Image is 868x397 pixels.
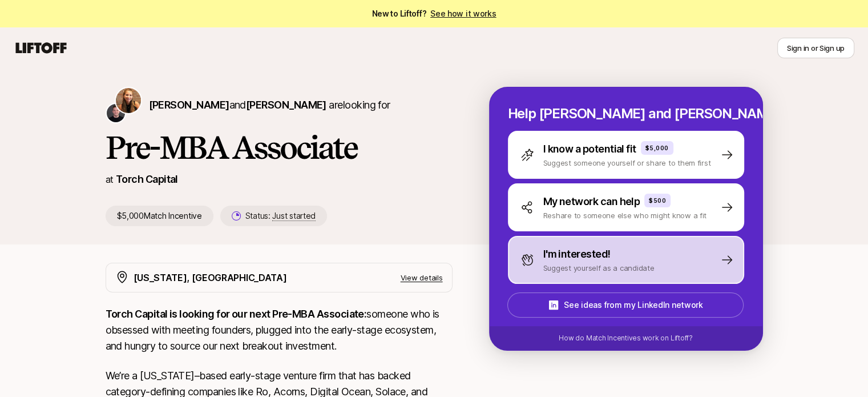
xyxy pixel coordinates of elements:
p: at [106,172,114,187]
p: $5,000 [645,143,669,153]
p: [US_STATE], [GEOGRAPHIC_DATA] [134,270,287,285]
span: [PERSON_NAME] [149,99,229,111]
p: Help [PERSON_NAME] and [PERSON_NAME] hire [508,106,744,122]
p: My network can help [543,194,640,210]
p: Suggest someone yourself or share to them first [543,157,711,169]
p: How do Match Incentives work on Liftoff? [559,333,692,343]
p: I'm interested! [543,246,611,262]
p: I know a potential fit [543,141,636,157]
img: Christopher Harper [107,104,125,122]
p: someone who is obsessed with meeting founders, plugged into the early-stage ecosystem, and hungry... [106,306,453,354]
p: Reshare to someone else who might know a fit [543,210,707,221]
span: Just started [272,211,316,221]
p: $5,000 Match Incentive [106,206,213,226]
button: Sign in or Sign up [777,38,854,58]
p: View details [401,272,443,283]
p: See ideas from my LinkedIn network [564,298,703,312]
img: Katie Reiner [116,88,141,113]
p: $500 [649,196,666,205]
span: New to Liftoff? [372,7,496,21]
p: Suggest yourself as a candidate [543,262,655,274]
a: Torch Capital [116,173,178,185]
span: [PERSON_NAME] [246,99,326,111]
a: See how it works [430,9,496,18]
span: and [229,99,326,111]
strong: Torch Capital is looking for our next Pre-MBA Associate: [106,308,367,320]
p: Status: [245,209,316,223]
p: are looking for [149,97,390,113]
button: See ideas from my LinkedIn network [507,292,744,318]
h1: Pre-MBA Associate [106,130,453,165]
